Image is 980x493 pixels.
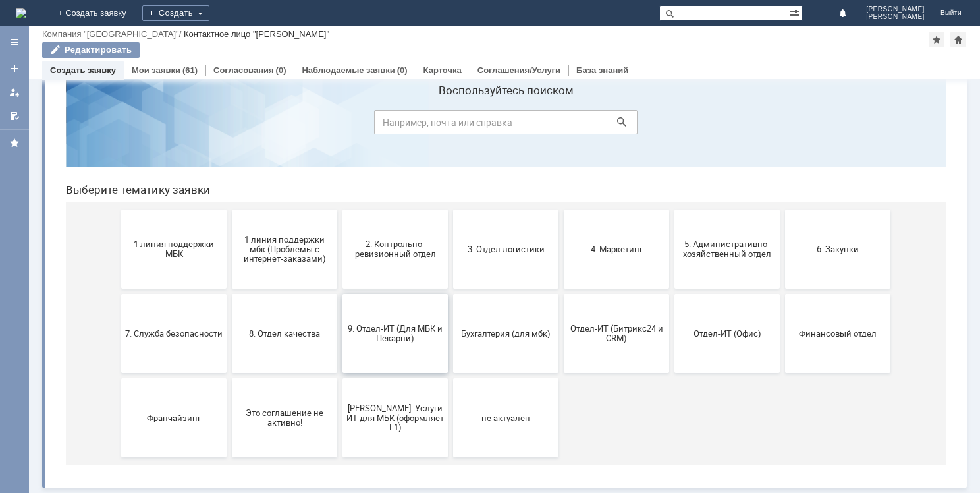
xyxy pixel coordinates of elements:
[132,65,180,75] a: Мои заявки
[177,327,282,406] button: Это соглашение не активно!
[623,188,721,208] span: 5. Административно-хозяйственный отдел
[180,357,278,376] span: Это соглашение не активно!
[730,158,835,237] button: 6. Закупки
[512,272,610,292] span: Отдел-ИТ (Битрикс24 и CRM)
[184,29,329,39] div: Контактное лицо "[PERSON_NAME]"
[619,243,724,322] button: Отдел-ИТ (Офис)
[42,29,184,39] div: /
[576,65,628,75] a: База знаний
[397,65,408,75] div: (0)
[70,188,167,208] span: 1 линия поддержки МБК
[177,158,282,237] button: 1 линия поддержки мбк (Проблемы с интернет-заказами)
[477,65,560,75] a: Соглашения/Услуги
[866,13,925,21] span: [PERSON_NAME]
[66,327,171,406] button: Франчайзинг
[177,243,282,322] button: 8. Отдел качества
[66,158,171,237] button: 1 линия поддержки МБК
[50,65,116,75] a: Создать заявку
[402,361,499,371] span: не актуален
[182,65,198,75] div: (61)
[512,192,610,202] span: 4. Маркетинг
[4,82,25,103] a: Мои заявки
[287,243,393,322] button: 9. Отдел-ИТ (Для МБК и Пекарни)
[291,351,389,381] span: [PERSON_NAME]. Услуги ИТ для МБК (оформляет L1)
[4,58,25,79] a: Создать заявку
[180,277,278,287] span: 8. Отдел качества
[950,32,966,47] div: Сделать домашней страницей
[70,361,167,371] span: Франчайзинг
[734,192,831,202] span: 6. Закупки
[287,158,393,237] button: 2. Контрольно-ревизионный отдел
[734,277,831,287] span: Финансовый отдел
[508,243,614,322] button: Отдел-ИТ (Битрикс24 и CRM)
[623,277,721,287] span: Отдел-ИТ (Офис)
[180,183,278,212] span: 1 линия поддержки мбк (Проблемы с интернет-заказами)
[398,327,503,406] button: не актуален
[4,105,25,127] a: Мои согласования
[866,5,925,13] span: [PERSON_NAME]
[302,65,395,75] a: Наблюдаемые заявки
[319,32,582,45] label: Воспользуйтесь поиском
[11,132,890,145] header: Выберите тематику заявки
[213,65,274,75] a: Согласования
[16,8,26,18] a: Перейти на домашнюю страницу
[291,188,389,208] span: 2. Контрольно-ревизионный отдел
[291,272,389,292] span: 9. Отдел-ИТ (Для МБК и Пекарни)
[142,5,209,21] div: Создать
[402,277,499,287] span: Бухгалтерия (для мбк)
[287,327,393,406] button: [PERSON_NAME]. Услуги ИТ для МБК (оформляет L1)
[789,6,802,18] span: Расширенный поиск
[398,158,503,237] button: 3. Отдел логистики
[423,65,462,75] a: Карточка
[398,243,503,322] button: Бухгалтерия (для мбк)
[16,8,26,18] img: logo
[70,277,167,287] span: 7. Служба безопасности
[402,192,499,202] span: 3. Отдел логистики
[929,32,944,47] div: Добавить в избранное
[619,158,724,237] button: 5. Административно-хозяйственный отдел
[730,243,835,322] button: Финансовый отдел
[508,158,614,237] button: 4. Маркетинг
[66,243,171,322] button: 7. Служба безопасности
[276,65,286,75] div: (0)
[42,29,179,39] a: Компания "[GEOGRAPHIC_DATA]"
[319,59,582,83] input: Например, почта или справка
